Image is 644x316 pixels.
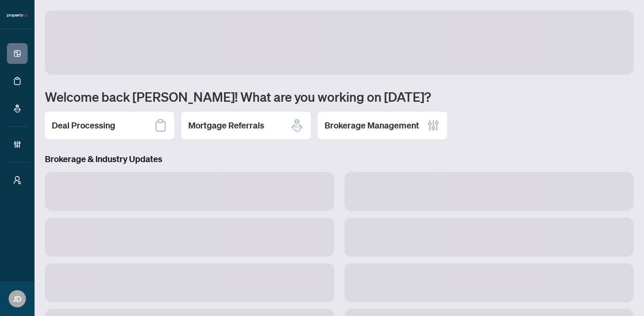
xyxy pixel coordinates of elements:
h2: Mortgage Referrals [188,119,264,131]
h2: Deal Processing [52,119,115,131]
img: logo [7,13,28,18]
span: user-switch [13,176,22,185]
h2: Brokerage Management [325,119,419,131]
h3: Brokerage & Industry Updates [45,153,634,165]
span: JD [13,293,22,305]
h1: Welcome back [PERSON_NAME]! What are you working on [DATE]? [45,88,634,105]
